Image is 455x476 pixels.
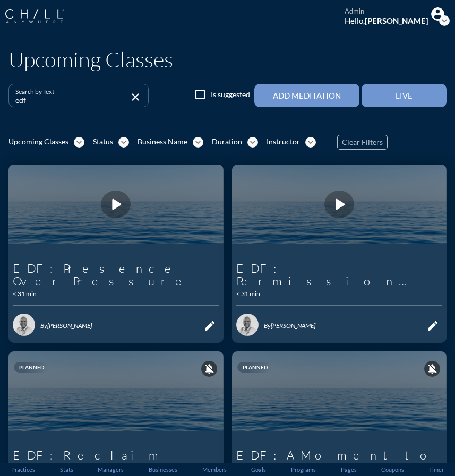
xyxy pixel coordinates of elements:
span: By [264,322,271,330]
span: Planned [243,364,268,370]
div: Programs [291,466,316,473]
span: EDF: Presence Over Pressure [13,261,192,288]
i: expand_more [74,137,84,148]
button: Live [362,84,447,107]
a: Timer [426,463,447,476]
div: Instructor [267,137,300,146]
div: < 31 min [236,290,260,298]
span: By [40,322,47,330]
a: Programs [288,463,319,476]
span: EDF: Permission to Pause [236,261,405,301]
div: < 31 min [13,290,37,298]
i: expand_more [193,137,203,148]
a: Members [199,463,230,476]
i: edit [203,319,216,332]
span: EDF: Reclaim Your Calm [13,448,165,475]
i: expand_more [118,137,129,148]
div: Stats [60,466,73,473]
i: expand_more [247,137,258,148]
a: Businesses [145,463,181,476]
div: Practices [11,466,35,473]
a: Company Logo [5,4,74,25]
div: Businesses [149,466,177,473]
button: Clear Filters [337,135,388,150]
i: edit [426,319,439,332]
img: 1582832593142%20-%2027a774d8d5.png [13,314,35,336]
img: Company Logo [5,9,64,23]
i: play_arrow [329,194,350,215]
i: close [129,91,142,103]
img: 1751847508496_ChillWaterImage_darksky.png [8,319,224,463]
a: Stats [57,463,76,476]
img: 1751847541957_ChillWaterImage_darksky.png [232,133,447,276]
i: play_arrow [105,194,126,215]
i: expand_more [305,137,316,148]
div: Add Meditation [273,91,341,100]
strong: [PERSON_NAME] [365,16,428,25]
div: Duration [212,137,242,146]
div: admin [345,7,428,16]
i: notifications_off [426,363,438,375]
a: Goals [248,463,269,476]
div: Live [380,91,428,100]
img: Profile icon [431,7,444,21]
span: EDF: A Moment to Exhale [236,448,442,475]
input: Search by Text [15,93,127,107]
i: notifications_off [203,363,215,375]
div: Timer [429,466,444,473]
a: Managers [95,463,127,476]
label: Is suggested [211,89,250,100]
img: 1751847757857_ChillWaterImage_darksky.png [8,133,224,276]
h1: Upcoming Classes [8,47,173,72]
div: Hello, [345,16,428,25]
div: Managers [98,466,124,473]
div: Coupons [381,466,404,473]
span: [PERSON_NAME] [47,322,92,330]
img: 1751847478603_ChillWaterImage_darksky.png [232,319,447,463]
div: Goals [251,466,266,473]
button: Add Meditation [254,84,359,107]
div: Business Name [138,137,187,146]
div: Upcoming Classes [8,137,68,146]
div: Status [93,137,113,146]
i: expand_more [439,15,450,26]
span: Planned [19,364,44,370]
div: Members [202,466,227,473]
div: Pages [341,466,357,473]
span: [PERSON_NAME] [271,322,315,330]
a: Pages [338,463,360,476]
a: Coupons [378,463,407,476]
span: Clear Filters [342,138,383,147]
a: Practices [8,463,38,476]
img: 1582832593142%20-%2027a774d8d5.png [236,314,259,336]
